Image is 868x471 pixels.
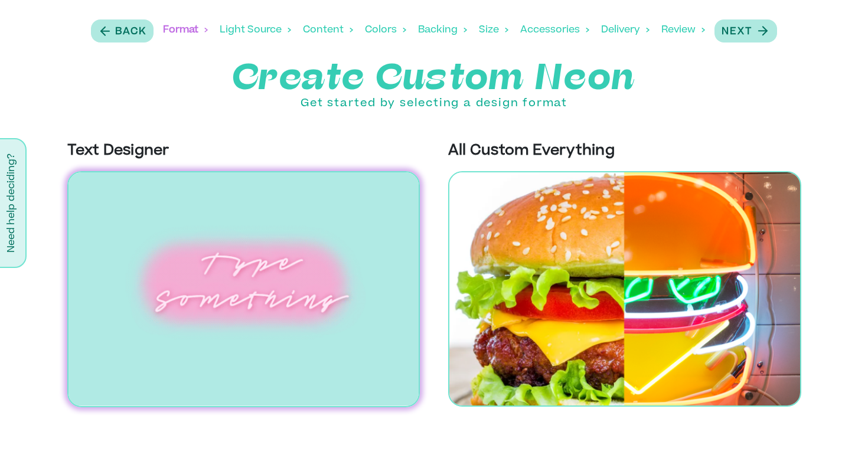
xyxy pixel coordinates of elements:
[91,19,154,42] button: Back
[418,12,467,48] div: Backing
[448,171,801,407] img: All Custom Everything
[722,25,752,39] p: Next
[67,140,420,162] p: Text Designer
[163,12,208,48] div: Format
[67,171,420,407] img: Text Designer
[303,12,353,48] div: Content
[220,12,291,48] div: Light Source
[601,12,650,48] div: Delivery
[115,25,146,39] p: Back
[365,12,406,48] div: Colors
[520,12,589,48] div: Accessories
[714,19,777,42] button: Next
[448,140,801,162] p: All Custom Everything
[661,12,705,48] div: Review
[479,12,508,48] div: Size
